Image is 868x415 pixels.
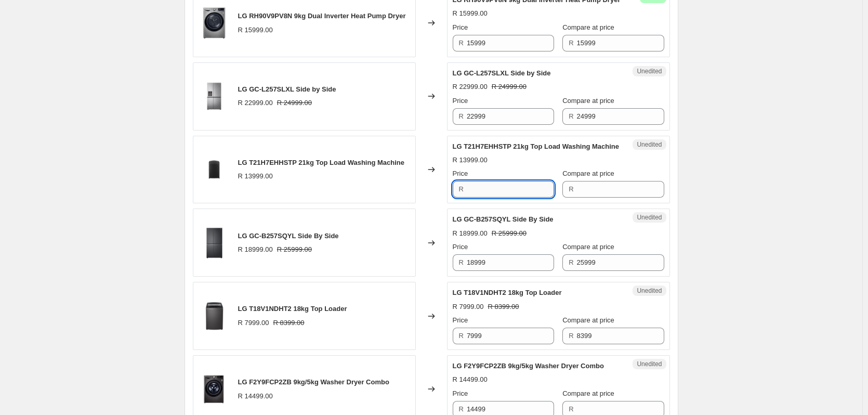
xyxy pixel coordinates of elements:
span: Unedited [637,213,662,222]
span: R [459,332,464,340]
span: R [459,405,464,413]
span: Unedited [637,287,662,295]
span: Unedited [637,67,662,75]
div: R 15999.00 [453,8,488,19]
div: R 15999.00 [238,25,273,35]
span: Price [453,23,468,31]
span: R [459,185,464,193]
span: R [569,332,573,340]
img: LGT18V1.3_80x.png [199,301,230,332]
span: Compare at price [562,243,614,251]
span: R [459,39,464,47]
span: R [569,405,573,413]
span: LG GC-L257SLXL Side by Side [238,85,336,93]
strike: R 24999.00 [492,82,527,92]
img: LG-F2Y9FCP2ZB_80x.jpg [199,373,230,405]
span: Price [453,243,468,251]
strike: R 8399.00 [273,318,305,328]
span: Compare at price [562,23,614,31]
strike: R 8399.00 [488,302,519,312]
span: Price [453,390,468,397]
span: LG T18V1NDHT2 18kg Top Loader [238,305,347,313]
div: R 14499.00 [238,391,273,401]
span: Unedited [637,360,662,368]
span: R [569,258,573,266]
span: R [459,112,464,120]
span: LG T21H7EHHSTP 21kg Top Load Washing Machine [238,159,404,166]
span: LG RH90V9PV8N 9kg Dual Inverter Heat Pump Dryer [238,12,406,20]
span: Price [453,316,468,324]
img: RH90V9P_80x.png [199,7,230,38]
span: LG GC-B257SQYL Side By Side [453,215,554,223]
div: R 13999.00 [238,171,273,181]
img: LGGC-B257SQYL_80x.png [199,227,230,258]
div: R 13999.00 [453,155,488,165]
span: LG F2Y9FCP2ZB 9kg/5kg Washer Dryer Combo [238,378,389,386]
span: R [569,185,573,193]
span: Compare at price [562,97,614,105]
div: R 7999.00 [238,318,269,328]
div: R 7999.00 [453,302,484,312]
span: Compare at price [562,390,614,397]
span: Price [453,170,468,177]
span: Compare at price [562,170,614,177]
span: LG GC-L257SLXL Side by Side [453,69,551,77]
strike: R 24999.00 [277,98,312,108]
span: R [569,112,573,120]
div: R 18999.00 [453,228,488,239]
span: Price [453,97,468,105]
strike: R 25999.00 [492,228,527,239]
span: LG GC-B257SQYL Side By Side [238,232,339,240]
span: R [569,39,573,47]
span: R [459,258,464,266]
span: LG T18V1NDHT2 18kg Top Loader [453,289,562,296]
div: R 14499.00 [453,374,488,385]
div: R 22999.00 [453,82,488,92]
img: large01_80x.jpg [199,154,230,185]
div: R 22999.00 [238,98,273,108]
div: R 18999.00 [238,244,273,255]
span: Unedited [637,140,662,149]
img: medium01_6aef1ac7-0499-45af-a6c8-f4383a212ca9_80x.jpg [199,81,230,112]
strike: R 25999.00 [277,244,312,255]
span: LG F2Y9FCP2ZB 9kg/5kg Washer Dryer Combo [453,362,604,370]
span: LG T21H7EHHSTP 21kg Top Load Washing Machine [453,142,619,150]
span: Compare at price [562,316,614,324]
